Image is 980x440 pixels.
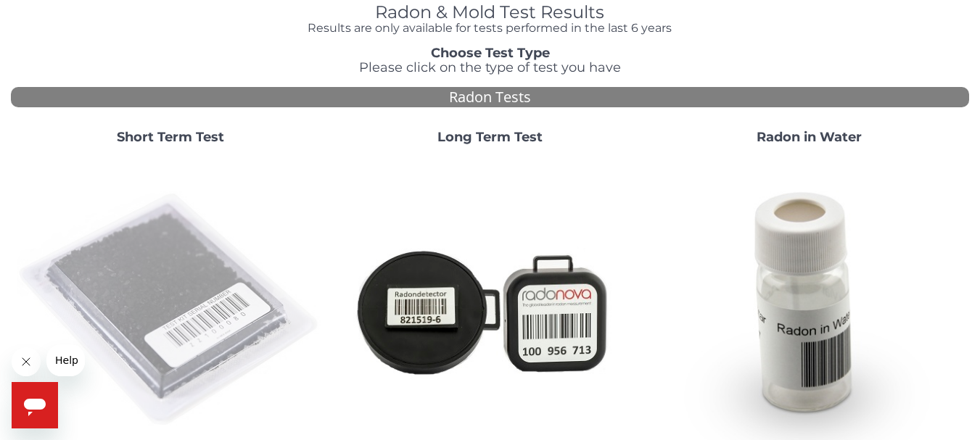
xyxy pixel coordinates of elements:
iframe: Close message [12,347,41,376]
strong: Long Term Test [437,129,543,145]
h4: Results are only available for tests performed in the last 6 years [298,22,681,35]
strong: Radon in Water [757,129,862,145]
strong: Short Term Test [117,129,224,145]
iframe: Message from company [46,344,85,376]
iframe: Button to launch messaging window [12,382,58,428]
h1: Radon & Mold Test Results [298,3,681,22]
strong: Choose Test Type [431,45,550,61]
span: Please click on the type of test you have [359,59,621,75]
div: Radon Tests [11,87,969,108]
